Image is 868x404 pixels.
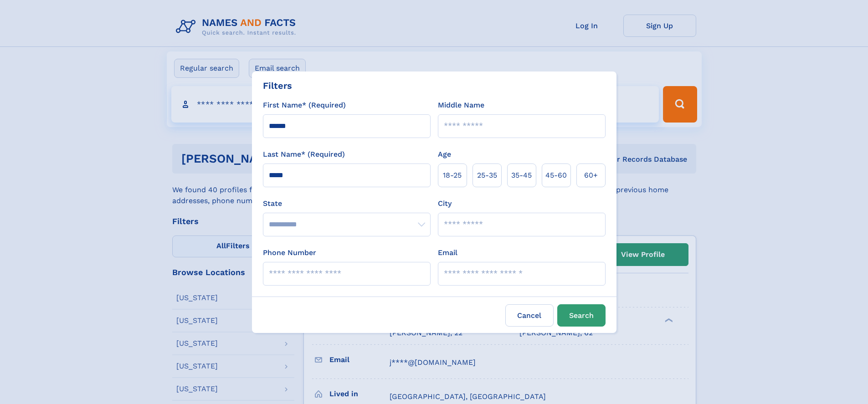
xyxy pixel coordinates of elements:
[505,304,554,327] label: Cancel
[263,149,345,160] label: Last Name* (Required)
[477,170,497,181] span: 25‑35
[438,198,452,209] label: City
[438,247,457,258] label: Email
[263,100,346,111] label: First Name* (Required)
[263,79,292,92] div: Filters
[545,170,567,181] span: 45‑60
[511,170,532,181] span: 35‑45
[584,170,598,181] span: 60+
[438,149,451,160] label: Age
[263,198,431,209] label: State
[438,100,484,111] label: Middle Name
[263,247,316,258] label: Phone Number
[443,170,462,181] span: 18‑25
[557,304,606,327] button: Search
